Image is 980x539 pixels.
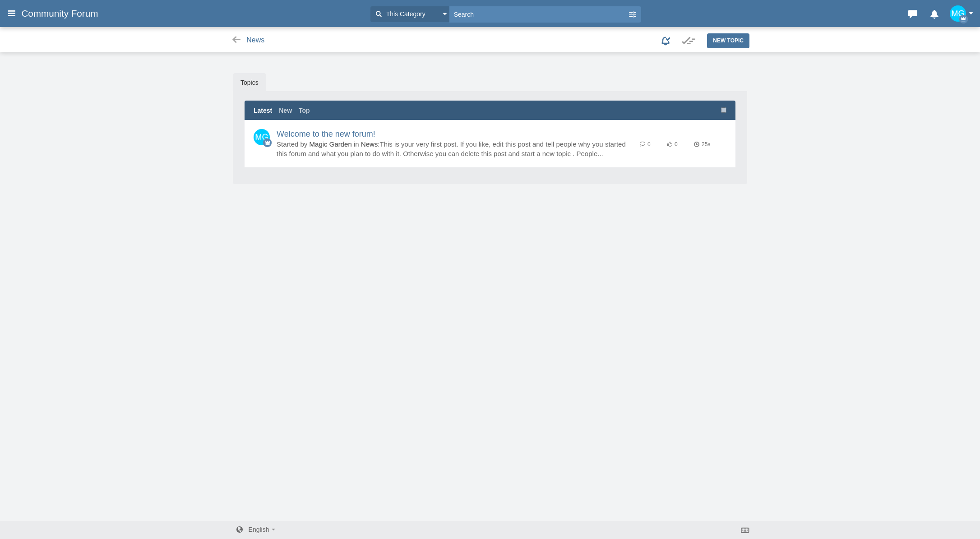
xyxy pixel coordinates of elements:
a: Magic Garden [310,140,352,148]
a: New [279,106,292,115]
a: New Topic [707,33,749,48]
a: Latest [254,106,272,115]
span: This Category [384,9,425,19]
span: 0 [647,141,651,147]
a: Welcome to the new forum! [277,129,375,138]
time: 25s [694,141,710,147]
a: News [361,140,378,148]
span: News [246,36,264,44]
img: +bIDj8AAAABklEQVQDAFechtT41jThAAAAAElFTkSuQmCC [254,129,270,145]
a: Community Forum [21,5,105,22]
button: This Category [370,6,449,22]
span: New Topic [713,37,744,44]
span: Community Forum [21,8,105,19]
span: English [249,526,269,533]
a: Top [299,106,310,115]
span: 0 [675,141,678,147]
a: Topics [233,73,266,92]
input: Search [449,6,628,22]
img: +bIDj8AAAABklEQVQDAFechtT41jThAAAAAElFTkSuQmCC [950,5,966,22]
